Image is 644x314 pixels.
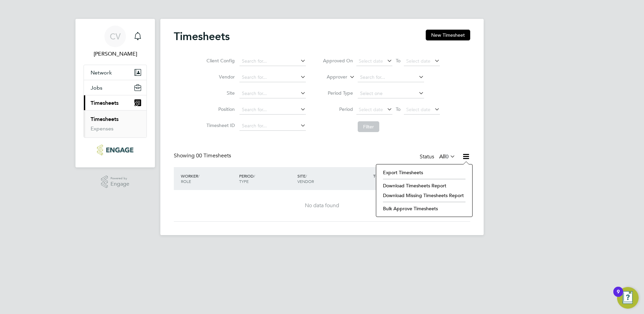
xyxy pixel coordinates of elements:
button: New Timesheet [426,30,470,40]
input: Select one [358,89,424,98]
span: Select date [406,106,430,113]
span: / [305,173,307,179]
div: 9 [617,292,620,301]
div: Timesheets [84,110,147,137]
label: All [439,153,455,160]
li: Download Timesheets Report [380,181,469,190]
span: Powered by [110,176,129,181]
label: Vendor [204,74,235,80]
span: Engage [110,181,129,187]
li: Export Timesheets [380,168,469,177]
li: Download Missing Timesheets Report [380,191,469,200]
span: Caroline Vizzuett [84,50,147,58]
a: Expenses [91,125,114,132]
div: PERIOD [237,170,296,187]
input: Search for... [239,89,306,98]
span: TOTAL [373,173,385,179]
a: Timesheets [91,116,119,122]
h2: Timesheets [174,30,230,43]
a: Go to home page [84,145,147,155]
span: TYPE [239,179,249,184]
input: Search for... [239,57,306,66]
span: VENDOR [297,179,314,184]
input: Search for... [358,73,424,82]
div: WORKER [179,170,237,187]
span: 00 Timesheets [196,152,231,159]
span: / [198,173,199,179]
span: Network [91,69,112,76]
nav: Main navigation [75,19,155,167]
a: CV[PERSON_NAME] [84,26,147,58]
div: Status [420,152,457,162]
label: Approved On [323,58,353,64]
span: Jobs [91,85,102,91]
span: To [394,56,402,65]
span: Select date [359,58,383,64]
input: Search for... [239,105,306,115]
input: Search for... [239,121,306,131]
span: / [254,173,255,179]
button: Network [84,65,147,80]
div: Showing [174,152,232,159]
div: No data found [181,202,463,209]
label: Timesheet ID [204,122,235,128]
button: Jobs [84,80,147,95]
label: Position [204,106,235,112]
img: ncclondon-logo-retina.png [97,145,133,155]
button: Timesheets [84,95,147,110]
span: To [394,105,402,114]
label: Approver [317,74,347,81]
input: Search for... [239,73,306,82]
span: 0 [446,153,449,160]
button: Filter [358,121,379,132]
span: Select date [359,106,383,113]
a: Powered byEngage [101,176,130,188]
div: SITE [296,170,354,187]
label: Client Config [204,58,235,64]
span: Timesheets [91,100,119,106]
label: Period [323,106,353,112]
li: Bulk Approve Timesheets [380,204,469,213]
span: ROLE [181,179,191,184]
label: Site [204,90,235,96]
button: Open Resource Center, 9 new notifications [617,287,639,309]
span: CV [110,32,121,41]
span: Select date [406,58,430,64]
label: Period Type [323,90,353,96]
